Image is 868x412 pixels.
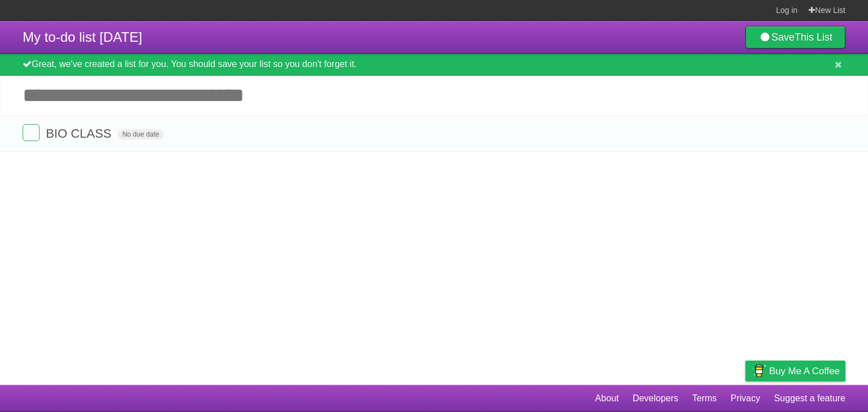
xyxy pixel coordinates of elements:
[632,388,678,409] a: Developers
[731,388,760,409] a: Privacy
[23,29,142,45] span: My to-do list [DATE]
[745,26,845,49] a: SaveThis List
[774,388,845,409] a: Suggest a feature
[118,129,163,139] span: No due date
[46,126,114,141] span: BIO CLASS
[595,388,619,409] a: About
[692,388,717,409] a: Terms
[745,361,845,382] a: Buy me a coffee
[769,361,840,381] span: Buy me a coffee
[23,124,40,141] label: Done
[795,32,832,43] b: This List
[751,361,766,380] img: Buy me a coffee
